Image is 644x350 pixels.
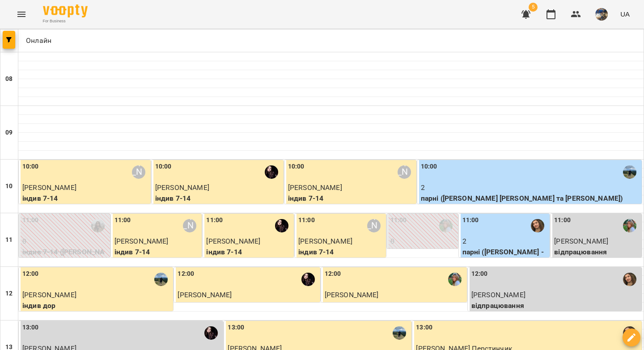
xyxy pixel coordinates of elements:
[623,219,636,232] img: Іванна Лизун
[91,219,105,232] img: Рожнятовська Анна
[114,215,131,225] label: 11:00
[22,193,149,204] p: індив 7-14
[623,326,636,340] img: Анастасія Іванова
[390,247,456,257] p: індив 6
[325,300,465,311] p: індив 6
[183,219,196,232] div: Євгенія Бура
[204,326,218,340] img: Абрамова Анастасія
[206,237,260,245] span: [PERSON_NAME]
[301,273,315,286] img: Абрамова Анастасія
[288,162,305,172] label: 10:00
[155,162,172,172] label: 10:00
[617,6,633,22] button: UA
[275,219,288,232] img: Абрамова Анастасія
[11,4,32,25] button: Menu
[206,215,223,225] label: 11:00
[554,247,640,257] p: відпрацювання
[155,193,282,204] p: індив 7-14
[5,289,13,299] h6: 12
[620,9,630,19] span: UA
[114,247,200,257] p: індив 7-14
[554,215,571,225] label: 11:00
[439,219,453,232] img: Іванна Лизун
[228,323,244,333] label: 13:00
[298,247,384,257] p: індив 7-14
[421,193,640,204] p: парні ([PERSON_NAME] [PERSON_NAME] та [PERSON_NAME])
[43,18,88,24] span: For Business
[22,323,39,333] label: 13:00
[22,162,39,172] label: 10:00
[595,8,608,21] img: 10df61c86029c9e6bf63d4085f455a0c.jpg
[398,165,411,179] div: Вікторія Половинка
[367,219,381,232] div: Вікторія Половинка
[471,291,525,299] span: [PERSON_NAME]
[325,291,379,299] span: [PERSON_NAME]
[178,291,232,299] span: [PERSON_NAME]
[393,326,406,340] img: Ілля Родін
[623,273,636,286] img: Анастасія Іванова
[471,300,640,311] p: відпрацювання
[22,35,51,46] p: Онлайн
[288,193,415,204] p: індив 7-14
[390,236,456,247] p: 0
[265,165,278,179] img: Абрамова Анастасія
[623,165,636,179] img: Ілля Родін
[471,269,488,279] label: 12:00
[448,273,462,286] img: Іванна Лизун
[5,128,13,138] h6: 09
[416,323,432,333] label: 13:00
[462,236,548,247] p: 2
[288,183,342,192] span: [PERSON_NAME]
[22,215,39,225] label: 11:00
[390,215,407,225] label: 11:00
[298,237,352,245] span: [PERSON_NAME]
[22,300,171,311] p: індив дор
[155,183,209,192] span: [PERSON_NAME]
[22,291,76,299] span: [PERSON_NAME]
[43,4,88,17] img: Voopty Logo
[421,162,437,172] label: 10:00
[462,247,548,268] p: парні ([PERSON_NAME] - [PERSON_NAME])
[206,247,292,257] p: індив 7-14
[114,237,169,245] span: [PERSON_NAME]
[178,300,318,311] p: індив 6
[154,273,168,286] img: Ілля Родін
[22,183,76,192] span: [PERSON_NAME]
[531,219,544,232] img: Анастасія Іванова
[325,269,341,279] label: 12:00
[178,269,194,279] label: 12:00
[22,236,108,247] p: 0
[298,215,315,225] label: 11:00
[554,237,608,245] span: [PERSON_NAME]
[22,269,39,279] label: 12:00
[5,235,13,245] h6: 11
[132,165,145,179] div: Євгенія Бура
[462,215,479,225] label: 11:00
[22,247,108,268] p: індив 7-14 ([PERSON_NAME] )
[5,181,13,191] h6: 10
[5,74,13,84] h6: 08
[529,3,538,12] span: 5
[421,182,640,193] p: 2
